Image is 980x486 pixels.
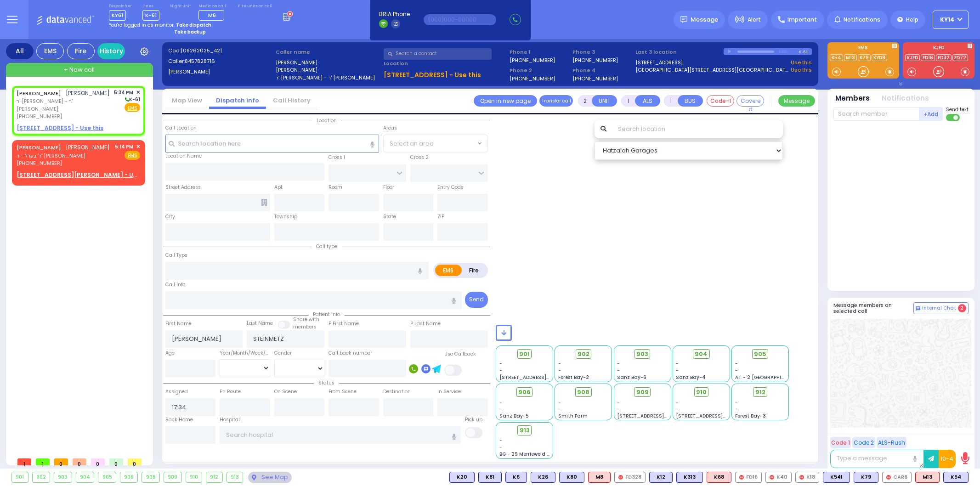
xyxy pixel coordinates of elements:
span: - [499,437,502,444]
h5: Message members on selected call [833,302,913,314]
span: [PERSON_NAME] [66,143,110,151]
label: P First Name [329,320,359,328]
span: Send text [946,106,969,113]
span: 2 [958,304,966,312]
label: Location [384,60,506,68]
label: Age [165,350,175,357]
span: Patient info [308,311,345,318]
div: K81 [478,472,502,483]
span: - [617,399,620,406]
a: FD32 [936,54,952,61]
label: Back Home [165,416,193,424]
span: [PHONE_NUMBER] [17,159,62,167]
label: Last 3 location [635,48,724,56]
div: BLS [943,472,969,483]
button: KY14 [933,11,969,29]
div: 905 [98,472,116,482]
a: [GEOGRAPHIC_DATA][STREET_ADDRESS][GEOGRAPHIC_DATA][GEOGRAPHIC_DATA] [635,66,788,74]
div: K541 [823,472,850,483]
span: M6 [208,11,216,19]
div: FD328 [614,472,646,483]
label: Hospital [220,416,240,424]
span: 913 [520,426,530,435]
div: K12 [649,472,673,483]
img: Logo [36,14,97,25]
span: [PHONE_NUMBER] [17,113,62,120]
span: Important [787,16,817,24]
span: [STREET_ADDRESS][PERSON_NAME] [617,413,704,419]
label: Medic on call [198,4,227,9]
button: Internal Chat 2 [913,302,969,314]
label: Call back number [329,350,372,357]
div: EMS [36,43,64,59]
span: Forest Bay-2 [558,374,589,381]
span: Phone 4 [572,67,632,74]
button: +Add [919,107,943,121]
div: ALS [915,472,940,483]
span: BRIA Phone [379,10,410,18]
a: Dispatch info [209,96,266,105]
a: FD16 [921,54,935,61]
div: 910 [186,472,202,482]
span: 1 [36,458,50,465]
span: 912 [755,388,765,397]
div: CAR6 [882,472,912,483]
button: Send [465,292,488,308]
label: Gender [274,350,292,357]
div: K80 [559,472,584,483]
span: Internal Chat [922,305,956,311]
div: BLS [676,472,703,483]
label: Call Location [165,124,197,132]
div: BLS [649,472,673,483]
span: Sanz Bay-6 [617,374,646,381]
label: Dispatcher [109,4,132,9]
div: Year/Month/Week/Day [220,350,270,357]
a: Map View [165,96,209,105]
span: 910 [696,388,707,397]
a: K54 [830,54,843,61]
a: Call History [266,96,317,105]
button: ALS-Rush [877,437,906,448]
span: Other building occupants [261,199,267,206]
span: - [735,399,738,406]
span: 0 [54,458,68,465]
label: [PHONE_NUMBER] [572,75,618,82]
span: ✕ [136,143,140,151]
span: Location [312,117,341,124]
span: Notifications [844,16,880,24]
label: Destination [383,388,411,396]
button: Members [835,93,870,104]
span: - [735,406,738,413]
div: BLS [531,472,555,483]
div: 901 [12,472,28,482]
div: K26 [531,472,555,483]
img: message.svg [680,16,687,23]
img: red-radio-icon.svg [799,475,804,480]
a: FD72 [952,54,968,61]
span: Alert [748,16,761,24]
button: Message [778,95,815,107]
img: red-radio-icon.svg [739,475,744,480]
span: [09262025_42] [181,47,222,54]
div: 909 [164,472,181,482]
button: 10-4 [939,450,956,468]
span: Sanz Bay-5 [499,413,529,419]
span: You're logged in as monitor. [109,22,175,28]
label: Apt [274,184,283,191]
span: Phone 1 [510,48,569,56]
label: Cross 1 [329,154,345,161]
span: - [558,406,561,413]
label: Last Name [247,320,273,327]
label: KJFD [903,45,974,52]
strong: Take backup [174,28,206,35]
button: Transfer call [539,95,573,107]
label: Areas [383,124,397,132]
input: Search member [833,107,919,121]
span: - [617,360,620,367]
label: P Last Name [410,320,441,328]
span: - [676,399,679,406]
label: Floor [383,184,394,191]
label: Street Address [165,184,201,191]
img: comment-alt.png [916,306,920,311]
a: [PERSON_NAME] [17,144,61,151]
